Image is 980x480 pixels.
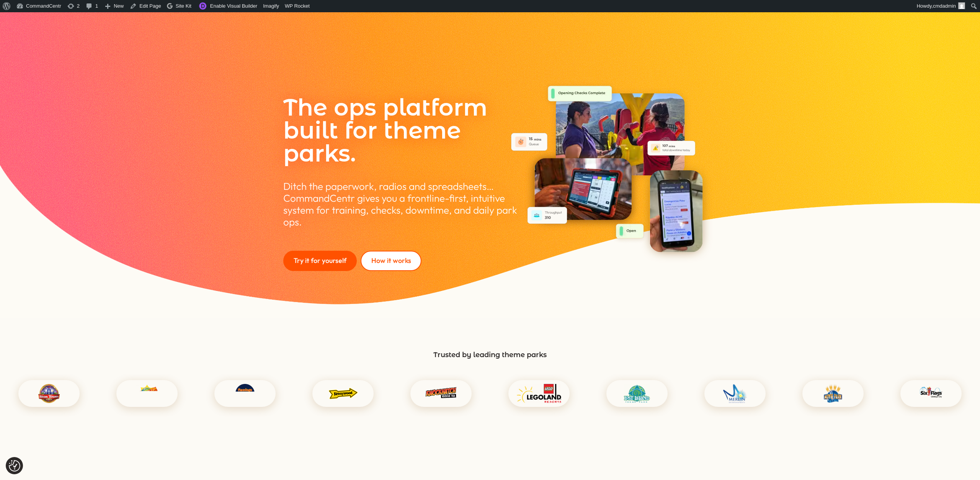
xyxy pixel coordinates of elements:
[136,384,158,403] img: Chessington_World_of_Adventures_Resort_official_Logo-300x269
[542,101,618,110] picture: Checks Complete
[534,158,632,220] img: Tablet
[235,384,255,403] img: Flamingo-Land_Resort.svg_
[555,93,684,176] img: Ride Operators
[509,131,550,153] img: Queue
[534,213,632,222] picture: Tablet
[283,93,487,167] span: The ops platform built for theme parks.
[415,387,467,400] picture: KnockHatch-Logo
[9,460,20,472] button: Consent Preferences
[525,219,569,228] picture: Throughput
[38,384,60,403] img: atr-logo
[542,81,618,108] img: Checks Complete
[361,251,421,271] a: How it works
[650,170,703,252] img: Mobile Device
[283,192,517,228] span: CommandCentr gives you a frontline-first, intuitive system for training, checks, downtime, and da...
[555,169,684,178] picture: Ride Operators
[610,238,650,247] picture: Open
[9,460,20,472] img: Revisit consent button
[723,384,747,403] img: Merlin_Entertainments_2013 (1)
[824,384,843,403] img: Movie_Park_Germany_Logo (1)
[517,384,561,403] img: Legoland_resorts_logo-1
[624,384,650,403] img: Lost Island Theme Park
[610,219,650,245] img: Open
[933,3,956,9] span: cmdadmin
[283,180,494,193] span: Ditch the paperwork, radios and spreadsheets…
[509,146,550,155] picture: Queue
[650,246,703,255] picture: Mobile Device
[176,3,191,9] span: Site Kit
[329,384,358,403] img: Kennywood_Arrow_logo (1)
[433,351,547,359] span: Trusted by leading theme parks
[911,387,950,400] picture: SixFlags
[283,251,357,271] a: Try it for yourself
[645,150,697,159] picture: Downtime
